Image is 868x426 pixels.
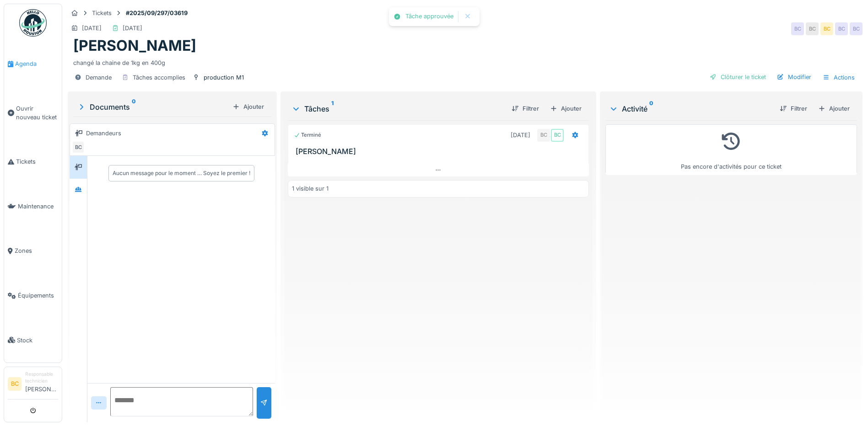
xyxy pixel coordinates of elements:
sup: 0 [132,101,136,112]
div: Terminé [294,131,321,139]
li: BC [8,377,22,391]
span: Stock [17,336,58,345]
div: Modifier [773,71,815,83]
div: 1 visible sur 1 [292,184,329,193]
div: Pas encore d'activités pour ce ticket [611,128,851,171]
a: Stock [4,318,62,362]
div: Filtrer [508,102,543,115]
a: Zones [4,229,62,273]
strong: #2025/09/297/03619 [122,9,191,17]
sup: 1 [331,103,334,114]
h3: [PERSON_NAME] [296,147,585,156]
div: Demandeurs [86,129,121,138]
div: BC [835,22,848,35]
span: Tickets [16,157,58,166]
div: Clôturer le ticket [706,71,770,83]
div: [DATE] [82,24,102,32]
div: [DATE] [511,131,530,139]
div: Tickets [92,9,112,17]
div: Responsable technicien [25,371,58,385]
div: Documents [77,101,229,112]
a: Tickets [4,139,62,184]
div: production M1 [204,73,244,82]
div: BC [791,22,804,35]
span: Équipements [18,291,58,300]
div: BC [806,22,819,35]
span: Maintenance [18,202,58,211]
div: [DATE] [123,24,142,32]
a: Maintenance [4,184,62,229]
div: Ajouter [229,101,268,113]
div: Activité [609,103,772,114]
div: BC [850,22,863,35]
a: Équipements [4,273,62,318]
div: changé la chaine de 1kg en 400g [73,55,857,67]
span: Zones [15,246,58,255]
div: BC [537,129,550,142]
a: Ouvrir nouveau ticket [4,86,62,140]
div: Actions [819,71,859,84]
div: Filtrer [776,102,811,115]
a: Agenda [4,42,62,86]
sup: 0 [649,103,653,114]
div: BC [820,22,833,35]
div: Tâche approuvée [405,13,453,21]
span: Agenda [15,59,58,68]
img: Badge_color-CXgf-gQk.svg [19,9,47,37]
div: Demande [86,73,112,82]
div: BC [551,129,564,142]
div: Tâches accomplies [133,73,185,82]
div: Ajouter [814,102,853,115]
div: BC [72,141,85,154]
span: Ouvrir nouveau ticket [16,104,58,122]
div: Tâches [291,103,504,114]
a: BC Responsable technicien[PERSON_NAME] [8,371,58,399]
h1: [PERSON_NAME] [73,37,196,54]
li: [PERSON_NAME] [25,371,58,397]
div: Aucun message pour le moment … Soyez le premier ! [113,169,250,177]
div: Ajouter [546,102,585,115]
